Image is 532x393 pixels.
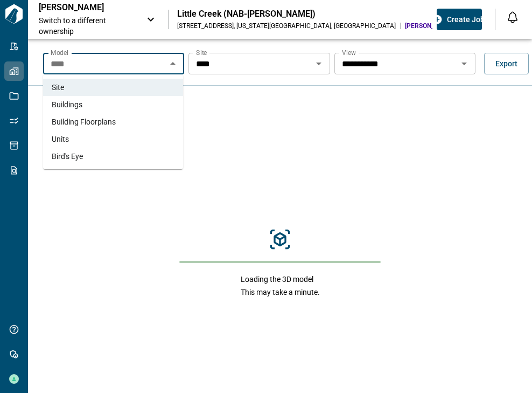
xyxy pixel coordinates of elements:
p: [PERSON_NAME] [39,2,136,13]
span: Bird's Eye [52,151,83,162]
button: Open notification feed [504,9,521,26]
span: This may take a minute. [241,287,320,298]
span: Building Floorplans [52,116,116,127]
button: Export [484,53,529,74]
span: Buildings [52,99,82,110]
span: Loading the 3D model [241,274,320,285]
label: Site [196,48,207,57]
span: Units [52,134,69,144]
span: Site [52,82,64,93]
div: Little Creek (NAB-[PERSON_NAME]) [177,9,454,19]
button: Close [165,56,180,71]
span: Create Job [447,14,485,25]
span: Export [495,58,517,69]
label: View [342,48,356,57]
button: Open [457,56,472,71]
span: [PERSON_NAME] [405,22,454,30]
label: Model [51,48,68,57]
button: Create Job [437,9,482,30]
span: Switch to a different ownership [39,15,136,37]
button: Open [311,56,326,71]
div: [STREET_ADDRESS] , [US_STATE][GEOGRAPHIC_DATA] , [GEOGRAPHIC_DATA] [177,22,396,30]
